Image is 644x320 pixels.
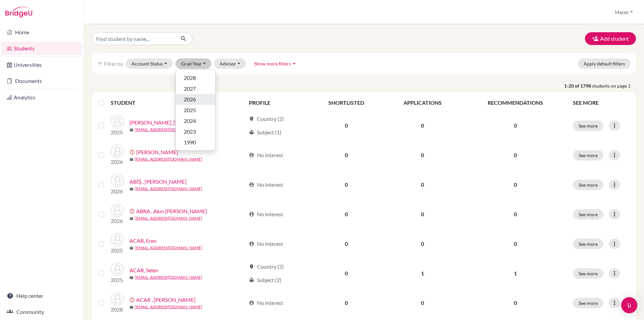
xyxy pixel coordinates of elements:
span: mail [129,276,133,280]
i: filter_list [97,61,103,66]
a: [EMAIL_ADDRESS][DOMAIN_NAME] [135,245,202,251]
div: No interest [249,181,283,189]
button: Apply default filters [578,58,631,69]
button: Grad Year [175,58,212,69]
a: Universities [1,58,82,72]
td: 0 [309,229,383,259]
a: Community [1,305,82,319]
button: See more [573,121,603,131]
a: ACAR, Selen [129,266,158,274]
th: RECOMMENDATIONS [462,95,569,111]
img: ABİŞ , Elif Banu [111,174,124,187]
span: 2027 [184,85,196,93]
div: Subject (2) [249,276,281,284]
span: Filter by [104,60,123,67]
th: SHORTLISTED [309,95,383,111]
p: 0 [466,181,565,189]
a: ABİŞ , [PERSON_NAME] [129,178,186,186]
a: [PERSON_NAME] [136,148,178,156]
button: 2024 [176,116,215,126]
a: [EMAIL_ADDRESS][DOMAIN_NAME] [135,274,202,280]
th: STUDENT [111,95,245,111]
div: No interest [249,240,283,248]
p: 1 [466,269,565,277]
td: 0 [383,111,462,140]
td: 0 [383,199,462,229]
button: 2025 [176,105,215,116]
span: location_on [249,264,254,269]
img: ACAR, Eren [111,233,124,246]
button: Add student [585,32,636,45]
span: account_circle [249,212,254,217]
span: account_circle [249,241,254,246]
p: 2025 [111,128,124,136]
span: account_circle [249,182,254,187]
div: Country (2) [249,263,284,271]
td: 0 [309,140,383,170]
p: 2026 [111,158,124,166]
td: 0 [309,259,383,288]
a: [PERSON_NAME], [PERSON_NAME] [129,119,215,127]
p: 0 [466,151,565,159]
button: See more [573,239,603,249]
button: Show more filtersarrow_drop_up [249,58,303,69]
a: ABRA , Akın [PERSON_NAME] [136,207,207,215]
p: 2025 [111,246,124,255]
p: 0 [466,122,565,130]
button: 2026 [176,94,215,105]
a: [EMAIL_ADDRESS][DOMAIN_NAME] [135,156,202,162]
span: 2024 [184,117,196,125]
img: ABDURRAHMAN , Selim [111,144,124,158]
img: ACAR , Aleyna [111,292,124,306]
td: 0 [383,140,462,170]
button: See more [573,209,603,220]
p: 2026 [111,187,124,195]
div: Grad Year [175,70,216,151]
span: mail [129,217,133,221]
a: ACAR, Eren [129,237,157,245]
a: [EMAIL_ADDRESS][DOMAIN_NAME] [135,215,202,221]
a: Analytics [1,91,82,104]
span: 2028 [184,74,196,82]
span: 1990 [184,138,196,146]
span: account_circle [249,300,254,306]
td: 0 [383,170,462,199]
th: APPLICATIONS [383,95,462,111]
span: error_outline [129,209,136,214]
th: PROFILE [245,95,309,111]
a: Students [1,42,82,55]
span: location_on [249,116,254,122]
p: 2025 [111,276,124,284]
a: [EMAIL_ADDRESS][DOMAIN_NAME] [135,304,202,310]
span: local_library [249,277,254,283]
img: ACAR, Selen [111,263,124,276]
span: error_outline [129,149,136,155]
th: SEE MORE [569,95,633,111]
img: Bridge-U [5,7,32,17]
a: Home [1,26,82,39]
div: No interest [249,210,283,218]
span: mail [129,187,133,191]
strong: 1-20 of 1798 [564,82,592,89]
td: 1 [383,259,462,288]
td: 0 [309,199,383,229]
div: Subject (1) [249,128,281,136]
a: Documents [1,74,82,88]
span: local_library [249,130,254,135]
button: See more [573,150,603,161]
td: 0 [383,229,462,259]
button: Advisor [214,58,246,69]
div: No interest [249,151,283,159]
a: ACAR , [PERSON_NAME] [136,296,196,304]
span: error_outline [129,297,136,303]
img: ABACIOĞLU, Deniz Ozan [111,115,124,128]
td: 0 [309,111,383,140]
div: Open Intercom Messenger [621,297,637,313]
button: 2027 [176,83,215,94]
button: 1990 [176,137,215,148]
p: 2028 [111,306,124,314]
a: [EMAIL_ADDRESS][DOMAIN_NAME] [135,186,202,192]
span: account_circle [249,152,254,158]
a: Help center [1,289,82,303]
span: students on page 1 [592,82,636,89]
